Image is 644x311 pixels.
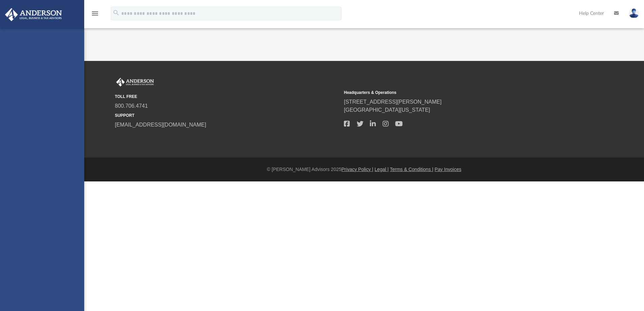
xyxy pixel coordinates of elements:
a: Pay Invoices [434,167,461,172]
a: menu [91,13,99,18]
a: Privacy Policy | [342,167,374,172]
img: Anderson Advisors Platinum Portal [115,78,155,87]
small: SUPPORT [115,112,339,118]
a: [EMAIL_ADDRESS][DOMAIN_NAME] [115,122,206,128]
i: menu [91,9,99,18]
i: search [112,9,120,16]
small: TOLL FREE [115,94,339,100]
img: User Pic [629,8,639,18]
a: [STREET_ADDRESS][PERSON_NAME] [344,99,442,105]
a: Terms & Conditions | [390,167,433,172]
a: [GEOGRAPHIC_DATA][US_STATE] [344,107,430,113]
img: Anderson Advisors Platinum Portal [3,8,64,21]
a: Legal | [375,167,389,172]
small: Headquarters & Operations [344,90,568,96]
div: © [PERSON_NAME] Advisors 2025 [84,166,644,173]
a: 800.706.4741 [115,103,148,109]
